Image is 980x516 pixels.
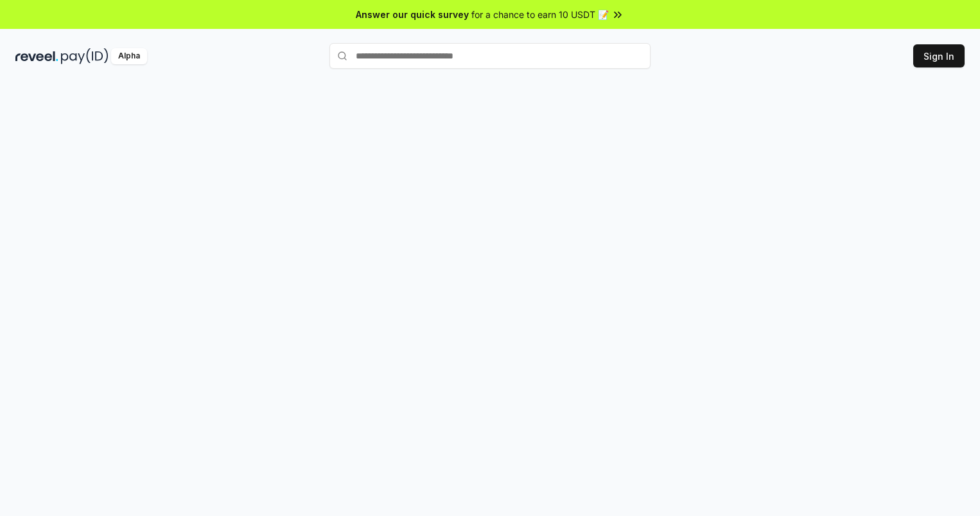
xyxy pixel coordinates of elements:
div: Alpha [111,48,147,64]
span: for a chance to earn 10 USDT 📝 [471,8,609,21]
button: Sign In [913,44,965,67]
img: reveel_dark [15,48,58,64]
img: pay_id [61,48,109,64]
span: Answer our quick survey [356,8,469,21]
